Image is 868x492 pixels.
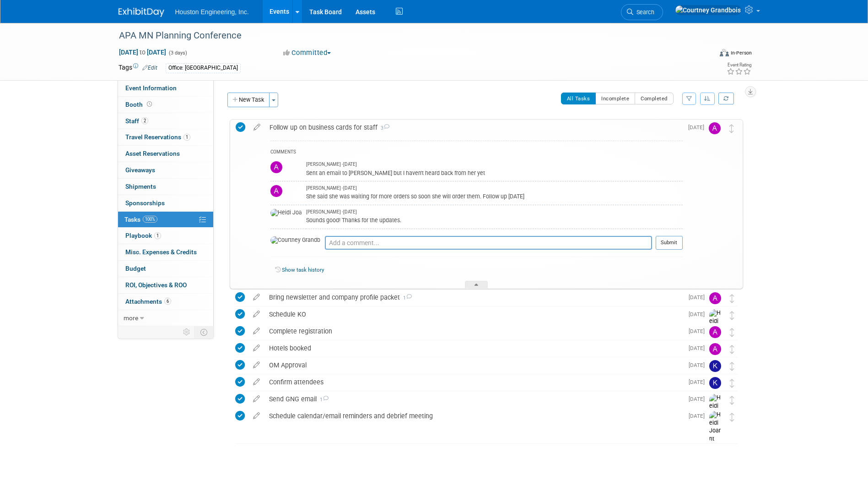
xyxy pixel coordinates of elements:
[119,8,164,17] img: ExhibitDay
[125,232,161,239] span: Playbook
[306,185,357,191] span: [PERSON_NAME] - [DATE]
[730,294,734,303] i: Move task
[125,117,148,125] span: Staff
[270,161,282,173] img: Ali Ringheimer
[118,195,213,211] a: Sponsorships
[595,93,635,104] button: Incomplete
[124,314,138,322] span: more
[248,327,264,335] a: edit
[656,236,683,250] button: Submit
[306,161,357,168] span: [PERSON_NAME] - [DATE]
[270,185,282,197] img: Ali Ringheimer
[118,80,213,96] a: Event Information
[248,310,264,318] a: edit
[264,391,683,407] div: Send GNG email
[118,146,213,162] a: Asset Reservations
[709,343,721,355] img: Ali Ringheimer
[689,396,709,402] span: [DATE]
[145,101,154,108] span: Booth not reserved yet
[248,412,264,420] a: edit
[125,84,177,92] span: Event Information
[118,261,213,277] a: Budget
[118,129,213,145] a: Travel Reservations1
[270,209,302,217] img: Heidi Joarnt
[727,63,751,67] div: Event Rating
[125,101,154,108] span: Booth
[635,93,674,104] button: Completed
[689,311,709,317] span: [DATE]
[689,294,709,301] span: [DATE]
[168,50,187,56] span: (3 days)
[658,48,752,61] div: Event Format
[264,357,683,373] div: OM Approval
[730,413,734,421] i: Move task
[118,294,213,310] a: Attachments6
[633,9,654,16] span: Search
[118,277,213,293] a: ROI, Objectives & ROO
[118,97,213,113] a: Booth
[675,5,741,15] img: Courtney Grandbois
[270,236,320,245] img: Courtney Grandbois
[400,295,412,301] span: 1
[118,179,213,195] a: Shipments
[306,191,683,200] div: She said she was waiting for more orders so soon she will order them. Follow up [DATE]
[264,408,683,424] div: Schedule calendar/email reminders and debrief meeting
[709,309,723,342] img: Heidi Joarnt
[118,113,213,129] a: Staff2
[306,209,357,215] span: [PERSON_NAME] - [DATE]
[730,311,734,320] i: Move task
[119,48,167,56] span: [DATE] [DATE]
[264,340,683,356] div: Hotels booked
[709,377,721,389] img: Kyle Ten Napel
[280,48,334,58] button: Committed
[730,379,734,388] i: Move task
[154,232,161,239] span: 1
[175,8,249,16] span: Houston Engineering, Inc.
[116,27,698,44] div: APA MN Planning Conference
[248,395,264,403] a: edit
[125,248,197,256] span: Misc. Expenses & Credits
[194,326,213,338] td: Toggle Event Tabs
[249,123,265,131] a: edit
[709,360,721,372] img: Kyle Ten Napel
[689,328,709,334] span: [DATE]
[143,216,157,223] span: 100%
[125,281,187,289] span: ROI, Objectives & ROO
[718,93,734,104] a: Refresh
[561,93,596,104] button: All Tasks
[306,168,683,177] div: Sent an email to [PERSON_NAME] but I haven't heard back from her yet
[730,328,734,337] i: Move task
[689,379,709,385] span: [DATE]
[125,166,155,174] span: Giveaways
[730,362,734,371] i: Move task
[248,344,264,352] a: edit
[709,292,721,304] img: Ali Ringheimer
[125,183,156,190] span: Shipments
[118,162,213,178] a: Giveaways
[138,49,147,56] span: to
[306,215,683,224] div: Sounds good! Thanks for the updates.
[125,150,180,157] span: Asset Reservations
[124,216,157,223] span: Tasks
[265,120,683,135] div: Follow up on business cards for staff
[730,345,734,354] i: Move task
[377,125,389,131] span: 3
[264,323,683,339] div: Complete registration
[248,361,264,369] a: edit
[270,148,683,158] div: COMMENTS
[729,124,734,133] i: Move task
[730,49,752,56] div: In-Person
[118,244,213,260] a: Misc. Expenses & Credits
[709,411,723,443] img: Heidi Joarnt
[118,212,213,228] a: Tasks100%
[118,228,213,244] a: Playbook1
[248,378,264,386] a: edit
[720,49,729,56] img: Format-Inperson.png
[183,134,190,141] span: 1
[709,394,723,426] img: Heidi Joarnt
[142,65,157,71] a: Edit
[227,93,270,107] button: New Task
[689,362,709,368] span: [DATE]
[125,199,165,207] span: Sponsorships
[689,345,709,351] span: [DATE]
